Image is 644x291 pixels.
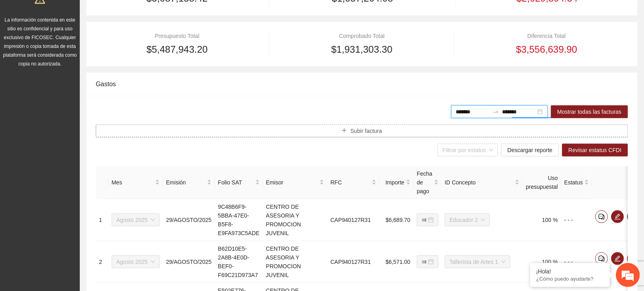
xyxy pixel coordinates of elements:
[96,32,259,40] div: Presupuesto Total
[330,178,370,187] span: RFC
[523,241,561,283] td: 100 %
[596,214,608,220] span: comment
[465,32,628,40] div: Diferencia Total
[215,166,263,199] th: Folio SAT
[628,255,640,262] span: eye
[627,252,640,265] button: eye
[3,17,77,67] span: La información contenida en este sitio es confidencial y para uso exclusivo de FICOSEC. Cualquier...
[96,241,109,283] td: 2
[417,169,433,196] span: Fecha de pago
[379,166,414,199] th: Importe
[379,241,414,283] td: $6,571.00
[327,199,379,241] td: CAP940127R31
[523,166,561,199] th: Uso presupuestal
[281,32,443,40] div: Comprobado Total
[327,241,379,283] td: CAP940127R31
[612,214,624,220] span: edit
[41,41,134,51] div: Chatee con nosotros ahora
[117,214,155,226] span: Agosto 2025
[561,166,592,199] th: Estatus
[331,42,392,57] span: $1,931,303.30
[562,144,628,156] button: Revisar estatus CFDI
[523,199,561,241] td: 100 %
[557,107,622,116] span: Mostrar todas las facturas
[266,178,318,187] span: Emisor
[493,109,499,115] span: swap-right
[611,252,624,265] button: edit
[131,4,150,23] div: Minimizar ventana de chat en vivo
[536,276,604,282] p: ¿Cómo puedo ayudarte?
[4,201,152,229] textarea: Escriba su mensaje y pulse “Intro”
[350,127,382,135] span: Subir factura
[445,178,514,187] span: ID Concepto
[501,144,559,156] button: Descargar reporte
[146,42,207,57] span: $5,487,943.20
[493,109,499,115] span: to
[46,98,110,178] span: Estamos en línea.
[112,178,154,187] span: Mes
[442,166,523,199] th: ID Concepto
[327,166,379,199] th: RFC
[215,199,263,241] td: 9C48B6F9-5BBA-47E0-B5F8-E9FA973C5ADE
[166,178,205,187] span: Emisión
[263,199,328,241] td: CENTRO DE ASESORIA Y PROMOCION JUVENIL
[596,255,608,262] span: comment
[163,199,215,241] td: 29/AGOSTO/2025
[551,105,628,118] button: Mostrar todas las facturas
[215,241,263,283] td: B62D10E5-2A8B-4E0D-BEF0-F69C21D973A7
[595,210,608,223] button: comment
[263,166,328,199] th: Emisor
[163,166,215,199] th: Emisión
[516,42,577,57] span: $3,556,639.90
[595,252,608,265] button: comment
[414,166,442,199] th: Fecha de pago
[218,178,253,187] span: Folio SAT
[628,214,640,220] span: eye
[450,256,506,268] span: Tallerista de Artes 1
[163,241,215,283] td: 29/AGOSTO/2025
[117,256,155,268] span: Agosto 2025
[450,214,486,226] span: Educador 2
[342,128,347,134] span: plus
[627,210,640,223] button: eye
[263,241,328,283] td: CENTRO DE ASESORIA Y PROMOCION JUVENIL
[564,178,583,187] span: Estatus
[109,166,163,199] th: Mes
[96,199,109,241] td: 1
[379,199,414,241] td: $6,689.70
[96,125,628,137] button: plusSubir factura
[612,255,624,262] span: edit
[569,146,622,154] span: Revisar estatus CFDI
[561,199,592,241] td: - - -
[96,73,628,95] div: Gastos
[383,178,405,187] span: Importe
[536,268,604,275] div: ¡Hola!
[508,146,553,154] span: Descargar reporte
[611,210,624,223] button: edit
[561,241,592,283] td: - - -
